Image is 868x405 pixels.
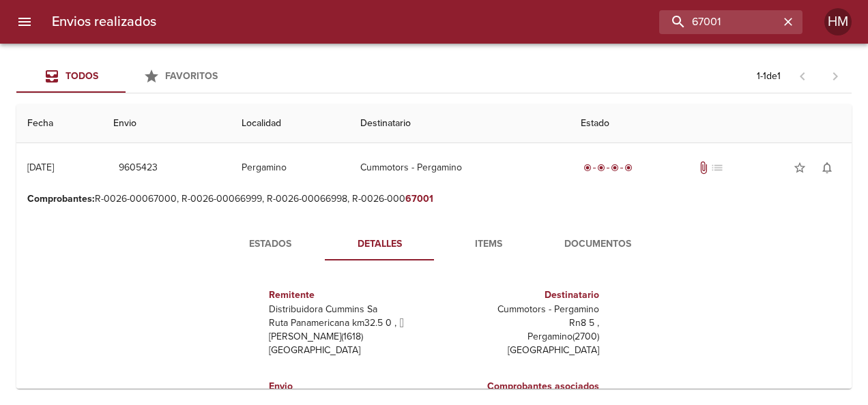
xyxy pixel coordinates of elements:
[8,5,41,38] button: menu
[66,70,98,82] span: Todos
[793,161,807,175] span: star_border
[231,143,350,192] td: Pergamino
[119,160,158,177] span: 9605423
[16,104,102,143] th: Fecha
[439,288,599,303] h6: Destinatario
[597,164,605,172] span: radio_button_checked
[439,344,599,357] p: [GEOGRAPHIC_DATA]
[27,162,54,173] div: [DATE]
[113,155,163,181] button: 9605423
[439,379,599,394] h6: Comprobantes asociados
[269,288,429,303] h6: Remitente
[570,104,852,143] th: Estado
[611,164,619,172] span: radio_button_checked
[224,236,317,253] span: Estados
[27,193,95,205] b: Comprobantes :
[349,104,569,143] th: Destinatario
[786,69,819,82] span: Pagina anterior
[819,60,852,93] span: Pagina siguiente
[442,236,535,253] span: Items
[710,161,724,175] span: No tiene pedido asociado
[27,192,841,206] p: R-0026-00067000, R-0026-00066999, R-0026-00066998, R-0026-000
[333,236,426,253] span: Detalles
[824,8,852,35] div: HM
[813,154,841,181] button: Activar notificaciones
[439,303,599,316] p: Cummotors - Pergamino
[439,316,599,330] p: Rn8 5 ,
[786,154,813,181] button: Agregar a favoritos
[659,10,779,34] input: buscar
[757,70,781,83] p: 1 - 1 de 1
[581,161,635,175] div: Entregado
[349,143,569,192] td: Cummotors - Pergamino
[52,11,156,33] h6: Envios realizados
[439,330,599,344] p: Pergamino ( 2700 )
[551,236,644,253] span: Documentos
[269,303,429,316] p: Distribuidora Cummins Sa
[583,164,592,172] span: radio_button_checked
[165,70,218,82] span: Favoritos
[16,60,235,93] div: Tabs Envios
[102,104,230,143] th: Envio
[269,344,429,357] p: [GEOGRAPHIC_DATA]
[824,8,852,35] div: Abrir información de usuario
[269,330,429,344] p: [PERSON_NAME] ( 1618 )
[231,104,350,143] th: Localidad
[405,193,433,205] em: 67001
[697,161,710,175] span: Tiene documentos adjuntos
[269,379,429,394] h6: Envio
[216,228,652,260] div: Tabs detalle de guia
[269,316,429,330] p: Ruta Panamericana km32.5 0 ,  
[624,164,633,172] span: radio_button_checked
[820,161,834,175] span: notifications_none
